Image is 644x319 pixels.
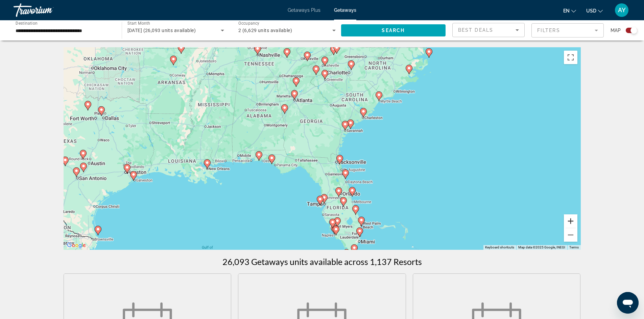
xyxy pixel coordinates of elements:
span: 2 (6,629 units available) [238,28,292,33]
button: Change language [563,6,576,16]
button: User Menu [613,3,630,17]
span: Destination [16,21,38,25]
span: AY [618,7,626,14]
img: Google [65,241,88,250]
span: Start Month [127,21,150,26]
button: Zoom out [564,228,577,242]
span: Search [382,28,405,33]
button: Keyboard shortcuts [485,245,514,250]
span: en [563,8,570,14]
span: Best Deals [458,27,493,33]
iframe: Button to launch messaging window [617,292,639,314]
h1: 26,093 Getaways units available across 1,137 Resorts [222,257,422,267]
span: Occupancy [238,21,260,26]
span: Map data ©2025 Google, INEGI [518,245,565,249]
a: Getaways Plus [288,7,320,13]
span: [DATE] (26,093 units available) [127,28,196,33]
span: Map [611,26,621,35]
button: Zoom in [564,214,577,228]
button: Change currency [586,6,603,16]
a: Getaways [334,7,356,13]
button: Toggle fullscreen view [564,51,577,64]
span: USD [586,8,596,14]
a: Terms (opens in new tab) [569,245,579,249]
button: Filter [531,23,604,38]
a: Travorium [14,1,81,19]
a: Open this area in Google Maps (opens a new window) [65,241,88,250]
button: Search [341,24,446,36]
mat-select: Sort by [458,26,519,34]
